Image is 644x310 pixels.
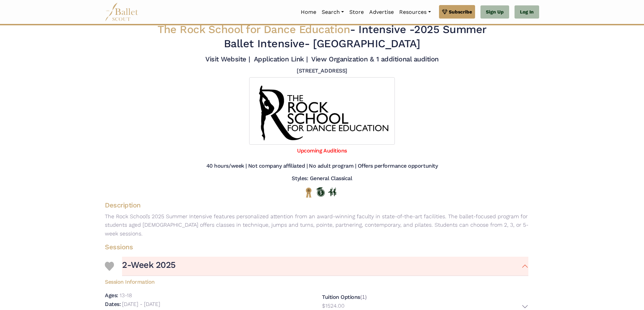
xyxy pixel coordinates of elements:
[480,5,509,19] a: Sign Up
[122,257,528,276] button: 2-Week 2025
[309,163,356,170] h5: No adult program |
[105,301,121,307] h5: Dates:
[99,201,545,209] h4: Description
[99,276,534,286] h5: Session Information
[249,77,395,145] img: Logo
[248,163,308,170] h5: Not company affiliated |
[99,243,534,251] h4: Sessions
[297,67,347,75] h5: [STREET_ADDRESS]
[449,8,472,16] span: Subscribe
[347,5,367,19] a: Store
[358,23,414,36] span: Intensive -
[442,8,447,16] img: gem.svg
[157,23,350,36] span: The Rock School for Dance Education
[367,5,397,19] a: Advertise
[254,55,308,63] a: Application Link |
[99,212,545,238] p: The Rock School’s 2025 Summer Intensive features personalized attention from an award-winning fac...
[205,55,250,63] a: Visit Website |
[397,5,433,19] a: Resources
[515,5,539,19] a: Log In
[316,187,325,197] img: Offers Scholarship
[358,163,438,170] h5: Offers performance opportunity
[304,187,313,198] img: National
[105,262,114,271] img: Heart
[206,163,247,170] h5: 40 hours/week |
[122,301,160,307] p: [DATE] - [DATE]
[319,5,347,19] a: Search
[122,259,176,271] h3: 2-Week 2025
[297,147,347,154] a: Upcoming Auditions
[311,55,438,63] a: View Organization & 1 additional audition
[120,292,132,299] p: 13-18
[439,5,475,19] a: Subscribe
[105,292,118,299] h5: Ages:
[298,5,319,19] a: Home
[142,23,502,51] h2: - 2025 Summer Ballet Intensive- [GEOGRAPHIC_DATA]
[328,188,336,196] img: In Person
[292,175,352,182] h5: Styles: General Classical
[322,294,360,300] h5: Tuition Options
